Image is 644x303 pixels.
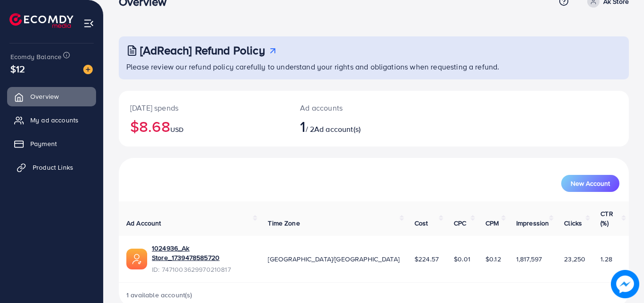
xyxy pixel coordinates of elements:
[454,254,470,264] span: $0.01
[268,254,399,264] span: [GEOGRAPHIC_DATA]/[GEOGRAPHIC_DATA]
[7,158,96,177] a: Product Links
[300,102,405,113] p: Ad accounts
[415,254,439,264] span: $224.57
[611,270,639,298] img: image
[30,92,59,101] span: Overview
[126,249,147,269] img: ic-ads-acc.e4c84228.svg
[130,117,277,135] h2: $8.68
[300,117,405,135] h2: / 2
[314,124,361,134] span: Ad account(s)
[7,87,96,106] a: Overview
[30,115,79,125] span: My ad accounts
[10,62,25,76] span: $12
[564,254,585,264] span: 23,250
[561,175,619,192] button: New Account
[268,218,300,228] span: Time Zone
[126,290,193,300] span: 1 available account(s)
[415,218,428,228] span: Cost
[130,102,277,113] p: [DATE] spends
[10,52,62,61] span: Ecomdy Balance
[30,139,57,148] span: Payment
[83,18,94,29] img: menu
[454,218,466,228] span: CPC
[600,254,612,264] span: 1.28
[170,125,184,134] span: USD
[516,254,542,264] span: 1,817,597
[564,218,582,228] span: Clicks
[485,218,499,228] span: CPM
[7,134,96,153] a: Payment
[300,115,305,137] span: 1
[7,111,96,130] a: My ad accounts
[152,243,253,263] a: 1024936_Ak Store_1739478585720
[571,180,610,187] span: New Account
[152,265,253,274] span: ID: 7471003629970210817
[140,43,265,57] h3: [AdReach] Refund Policy
[485,254,501,264] span: $0.12
[9,13,73,28] img: logo
[33,163,73,172] span: Product Links
[126,218,161,228] span: Ad Account
[126,61,623,72] p: Please review our refund policy carefully to understand your rights and obligations when requesti...
[600,209,613,228] span: CTR (%)
[516,218,549,228] span: Impression
[83,65,93,74] img: image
